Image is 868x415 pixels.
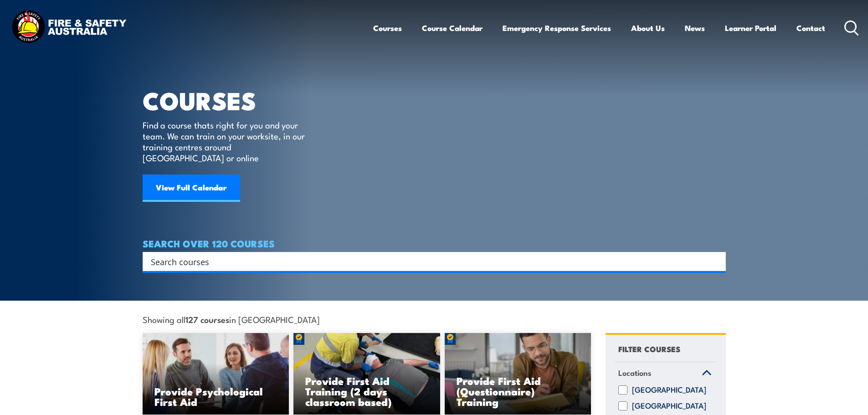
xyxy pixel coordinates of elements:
[143,238,726,248] h4: SEARCH OVER 120 COURSES
[457,375,580,407] h3: Provide First Aid (Questionnaire) Training
[618,343,680,355] h4: FILTER COURSES
[154,386,277,407] h3: Provide Psychological First Aid
[153,255,708,268] form: Search form
[143,89,318,111] h1: COURSES
[143,314,320,324] span: Showing all in [GEOGRAPHIC_DATA]
[503,16,611,40] a: Emergency Response Services
[710,255,723,268] button: Search magnifier button
[445,333,591,415] img: Mental Health First Aid Refresher Training (Standard) (1)
[445,333,591,415] a: Provide First Aid (Questionnaire) Training
[614,362,716,386] a: Locations
[143,333,289,415] a: Provide Psychological First Aid
[685,16,705,40] a: News
[632,385,706,395] label: [GEOGRAPHIC_DATA]
[632,401,706,410] label: [GEOGRAPHIC_DATA]
[305,375,428,407] h3: Provide First Aid Training (2 days classroom based)
[618,367,652,379] span: Locations
[143,333,289,415] img: Mental Health First Aid Training Course from Fire & Safety Australia
[796,16,825,40] a: Contact
[293,333,440,415] img: Provide First Aid (Blended Learning)
[151,255,706,268] input: Search input
[422,16,483,40] a: Course Calendar
[293,333,440,415] a: Provide First Aid Training (2 days classroom based)
[143,174,240,202] a: View Full Calendar
[143,119,309,163] p: Find a course thats right for you and your team. We can train on your worksite, in our training c...
[373,16,402,40] a: Courses
[631,16,665,40] a: About Us
[185,313,229,325] strong: 127 courses
[725,16,776,40] a: Learner Portal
